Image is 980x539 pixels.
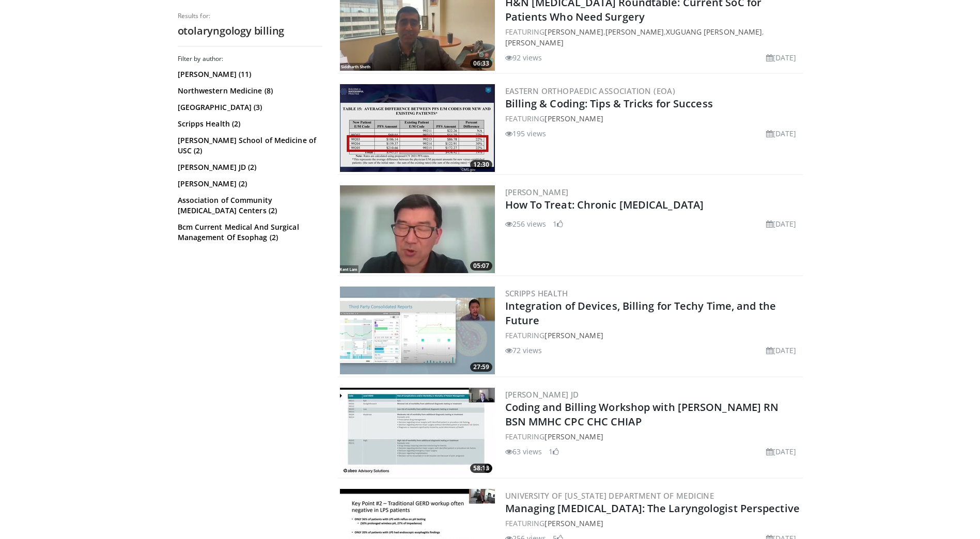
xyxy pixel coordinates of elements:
[505,288,568,298] a: Scripps Health
[505,446,542,457] li: 63 views
[470,362,492,372] span: 27:59
[766,446,797,457] li: [DATE]
[553,218,563,229] li: 1
[505,113,801,124] div: FEATURING
[178,55,322,63] h3: Filter by author:
[178,222,320,243] a: Bcm Current Medical And Surgical Management Of Esophag (2)
[178,195,320,216] a: Association of Community [MEDICAL_DATA] Centers (2)
[505,518,801,529] div: FEATURING
[505,345,542,356] li: 72 views
[340,185,495,273] a: 05:07
[505,26,801,48] div: FEATURING , , ,
[340,84,495,172] img: 7b35bdb9-6753-440a-b459-2dfa028d5dd5.300x170_q85_crop-smart_upscale.jpg
[549,446,559,457] li: 1
[178,102,320,113] a: [GEOGRAPHIC_DATA] (3)
[666,27,762,37] a: Xuguang [PERSON_NAME]
[545,432,603,441] a: [PERSON_NAME]
[340,287,495,374] a: 27:59
[178,69,320,80] a: [PERSON_NAME] (11)
[505,490,714,501] a: University of [US_STATE] Department of Medicine
[505,431,801,442] div: FEATURING
[505,501,800,515] a: Managing [MEDICAL_DATA]: The Laryngologist Perspective
[178,86,320,96] a: Northwestern Medicine (8)
[340,84,495,172] a: 12:30
[766,52,797,63] li: [DATE]
[470,59,492,68] span: 06:33
[605,27,664,37] a: [PERSON_NAME]
[545,27,603,37] a: [PERSON_NAME]
[505,389,579,400] a: [PERSON_NAME] JD
[505,97,713,110] a: Billing & Coding: Tips & Tricks for Success
[545,518,603,528] a: [PERSON_NAME]
[766,345,797,356] li: [DATE]
[505,218,547,229] li: 256 views
[505,299,776,327] a: Integration of Devices, Billing for Techy Time, and the Future
[766,218,797,229] li: [DATE]
[545,114,603,123] a: [PERSON_NAME]
[505,38,564,47] a: [PERSON_NAME]
[470,464,492,473] span: 58:13
[178,12,322,20] p: Results for:
[470,160,492,169] span: 12:30
[545,330,603,340] a: [PERSON_NAME]
[178,24,322,38] h2: otolaryngology billing
[766,128,797,139] li: [DATE]
[340,185,495,273] img: 3af2d2bd-dede-4ef3-9528-9abde357f55f.300x170_q85_crop-smart_upscale.jpg
[505,128,547,139] li: 195 views
[505,86,676,96] a: Eastern Orthopaedic Association (EOA)
[470,261,492,271] span: 05:07
[340,287,495,374] img: cc77f8a1-f18d-4f4e-b022-0ed49e1a4773.300x170_q85_crop-smart_upscale.jpg
[505,187,569,197] a: [PERSON_NAME]
[178,179,320,189] a: [PERSON_NAME] (2)
[505,52,542,63] li: 92 views
[178,162,320,172] a: [PERSON_NAME] JD (2)
[505,198,704,212] a: How To Treat: Chronic [MEDICAL_DATA]
[505,400,779,429] a: Coding and Billing Workshop with [PERSON_NAME] RN BSN MMHC CPC CHC CHIAP
[178,119,320,129] a: Scripps Health (2)
[505,330,801,341] div: FEATURING
[340,388,495,475] img: d1b323ad-d3b8-4ca6-ba72-c9bfaedcb7de.300x170_q85_crop-smart_upscale.jpg
[340,388,495,475] a: 58:13
[178,135,320,156] a: [PERSON_NAME] School of Medicine of USC (2)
